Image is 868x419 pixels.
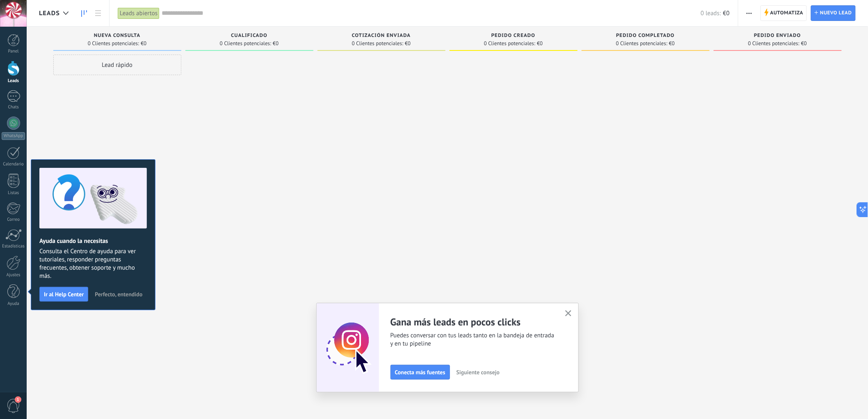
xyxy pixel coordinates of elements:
[91,5,105,21] a: Lista
[801,41,807,46] span: €0
[53,55,181,75] div: Lead rápido
[77,5,91,21] a: Leads
[273,41,279,46] span: €0
[2,217,25,222] div: Correo
[820,6,852,21] span: Nuevo lead
[141,41,146,46] span: €0
[39,287,88,302] button: Ir al Help Center
[15,396,21,403] span: 1
[616,33,675,39] span: Pedido completado
[322,33,441,40] div: Cotización enviada
[57,33,177,40] div: Nueva consulta
[457,369,500,375] span: Siguiente consejo
[190,33,309,40] div: Cualificado
[391,365,450,380] button: Conecta más fuentes
[811,5,856,21] a: Nuevo lead
[723,9,730,17] span: €0
[2,78,25,84] div: Leads
[2,272,25,278] div: Ajustes
[2,105,25,110] div: Chats
[2,190,25,196] div: Listas
[701,9,721,17] span: 0 leads:
[39,9,60,17] span: Leads
[88,41,139,46] span: 0 Clientes potenciales:
[352,33,411,39] span: Cotización enviada
[669,41,675,46] span: €0
[2,162,25,167] div: Calendario
[405,41,411,46] span: €0
[754,33,801,39] span: Pedido enviado
[2,244,25,249] div: Estadísticas
[94,33,140,39] span: Nueva consulta
[231,33,267,39] span: Cualificado
[454,33,573,40] div: Pedido creado
[748,41,799,46] span: 0 Clientes potenciales:
[761,5,807,21] a: Automatiza
[770,6,804,21] span: Automatiza
[91,288,146,300] button: Perfecto, entendido
[453,366,503,378] button: Siguiente consejo
[118,7,160,19] div: Leads abiertos
[391,316,555,328] h2: Gana más leads en pocos clicks
[395,369,445,375] span: Conecta más fuentes
[2,49,25,54] div: Panel
[391,332,555,348] span: Puedes conversar con tus leads tanto en la bandeja de entrada y en tu pipeline
[352,41,403,46] span: 0 Clientes potenciales:
[491,33,535,39] span: Pedido creado
[484,41,535,46] span: 0 Clientes potenciales:
[616,41,667,46] span: 0 Clientes potenciales:
[2,301,25,307] div: Ayuda
[39,237,147,245] h2: Ayuda cuando la necesitas
[220,41,271,46] span: 0 Clientes potenciales:
[586,33,706,40] div: Pedido completado
[743,5,755,21] button: Más
[2,132,25,140] div: WhatsApp
[537,41,543,46] span: €0
[718,33,838,40] div: Pedido enviado
[44,291,84,297] span: Ir al Help Center
[95,291,142,297] span: Perfecto, entendido
[39,247,147,280] span: Consulta el Centro de ayuda para ver tutoriales, responder preguntas frecuentes, obtener soporte ...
